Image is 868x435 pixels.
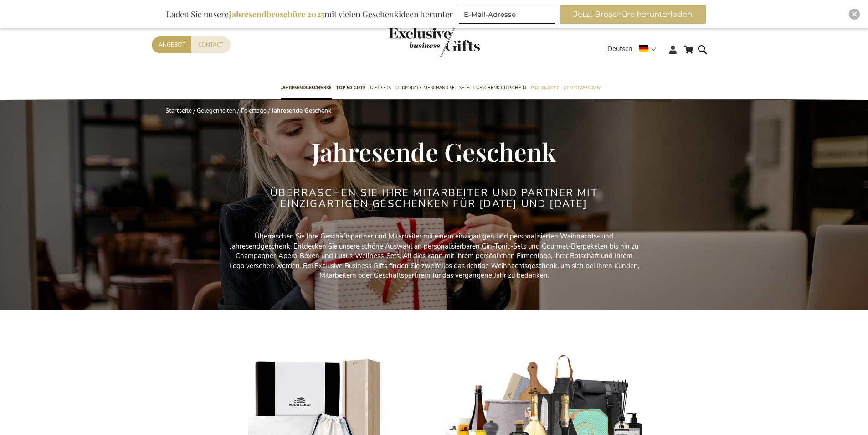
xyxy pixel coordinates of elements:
h2: Überraschen Sie IHRE MITARBEITER UND PARTNER mit EINZIGARTIGEN Geschenken für [DATE] und [DATE] [263,187,605,209]
a: Startseite [165,107,192,115]
input: E-Mail-Adresse [459,5,555,24]
a: Gelegenheiten [197,107,236,115]
strong: Jahresende Geschenk [272,107,331,115]
span: Gelegenheiten [563,83,600,93]
a: store logo [389,27,434,57]
button: Jetzt Broschüre herunterladen [560,5,706,24]
p: Überraschen Sie Ihre Geschäftspartner und Mitarbeiter mit einem einzigartigen und personalisierte... [229,232,639,280]
span: Jahresende Geschenk [312,135,556,168]
form: marketing offers and promotions [459,5,558,26]
span: Gift Sets [370,83,391,93]
div: Close [849,9,860,20]
span: Pro Budget [530,83,559,93]
div: Laden Sie unsere mit vielen Geschenkideen herunter [162,5,457,24]
a: Angebot [152,36,191,53]
span: Deutsch [607,44,632,54]
a: Contact [191,36,231,53]
img: Exclusive Business gifts logo [389,27,480,57]
div: Deutsch [607,44,662,54]
span: Corporate Merchandise [395,83,455,93]
span: TOP 50 Gifts [336,83,365,93]
span: Jahresendgeschenke [281,83,332,93]
b: Jahresendbroschüre 2025 [229,9,324,20]
a: Feiertage [241,107,267,115]
img: Close [852,11,857,17]
span: Select Geschenk Gutschein [459,83,526,93]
